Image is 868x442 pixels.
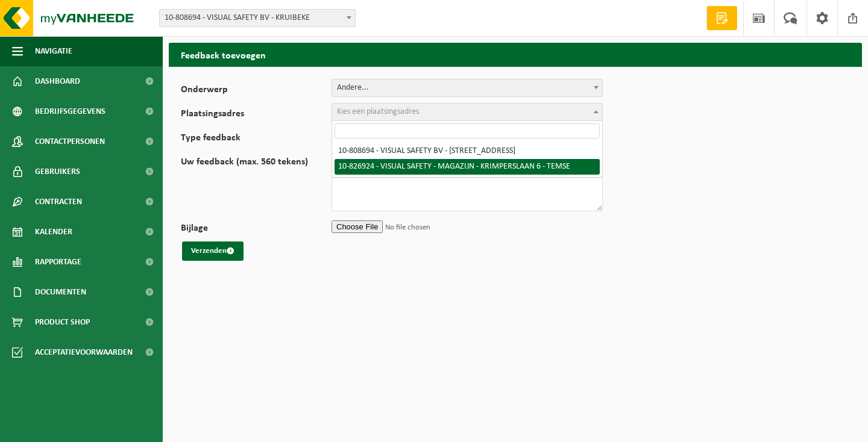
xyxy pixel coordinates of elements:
[159,9,356,27] span: 10-808694 - VISUAL SAFETY BV - KRUIBEKE
[35,307,90,337] span: Product Shop
[35,337,133,367] span: Acceptatievoorwaarden
[35,157,80,187] span: Gebruikers
[337,107,419,116] span: Kies een plaatsingsadres
[335,159,600,175] li: 10-826924 - VISUAL SAFETY - MAGAZIJN - KRIMPERSLAAN 6 - TEMSE
[181,109,332,121] label: Plaatsingsadres
[181,157,332,211] label: Uw feedback (max. 560 tekens)
[335,143,600,159] li: 10-808694 - VISUAL SAFETY BV - [STREET_ADDRESS]
[181,85,332,97] label: Onderwerp
[182,241,244,261] button: Verzenden
[181,133,332,145] label: Type feedback
[181,223,332,235] label: Bijlage
[35,187,82,217] span: Contracten
[160,10,355,26] span: 10-808694 - VISUAL SAFETY BV - KRUIBEKE
[35,36,72,66] span: Navigatie
[169,43,862,66] h2: Feedback toevoegen
[35,66,80,96] span: Dashboard
[35,96,105,126] span: Bedrijfsgegevens
[35,126,105,157] span: Contactpersonen
[35,247,81,277] span: Rapportage
[35,277,86,307] span: Documenten
[332,79,602,96] span: Andere...
[332,79,603,97] span: Andere...
[35,217,72,247] span: Kalender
